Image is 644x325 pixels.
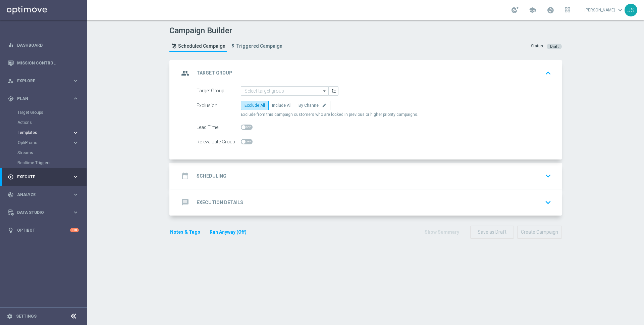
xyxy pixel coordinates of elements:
i: keyboard_arrow_down [543,197,553,207]
span: Analyze [17,193,72,197]
button: lightbulb Optibot +10 [7,228,79,233]
a: Target Groups [17,110,70,115]
button: OptiPromo keyboard_arrow_right [17,140,79,145]
colored-tag: Draft [547,43,562,49]
button: equalizer Dashboard [7,43,79,48]
button: Create Campaign [517,226,562,239]
div: Exclusion [197,101,241,110]
button: Save as Draft [470,226,514,239]
i: keyboard_arrow_right [72,78,79,84]
div: Realtime Triggers [17,158,87,168]
div: message Execution Details keyboard_arrow_down [179,196,554,209]
button: play_circle_outline Execute keyboard_arrow_right [7,174,79,180]
button: Run Anyway (Off) [209,228,247,236]
span: Explore [17,79,72,83]
a: Realtime Triggers [17,160,70,166]
div: Plan [8,96,72,102]
i: keyboard_arrow_down [543,171,553,181]
h2: Target Group [197,70,232,76]
i: keyboard_arrow_right [72,95,79,102]
a: Settings [16,314,37,318]
span: Draft [550,44,558,49]
div: Optibot [8,221,79,239]
div: Data Studio [8,210,72,216]
a: Scheduled Campaign [169,41,227,52]
a: Mission Control [17,54,79,72]
span: By Channel [299,103,320,108]
button: keyboard_arrow_up [542,67,554,80]
h2: Execution Details [197,199,243,206]
div: Target Group [197,86,241,96]
i: keyboard_arrow_up [543,68,553,78]
span: Execute [17,175,72,179]
button: person_search Explore keyboard_arrow_right [7,78,79,84]
i: keyboard_arrow_right [72,209,79,216]
input: Select target group [241,86,328,96]
div: Explore [8,78,72,84]
div: Execute [8,174,72,180]
div: Actions [17,118,87,128]
div: Templates keyboard_arrow_right [17,130,79,135]
i: settings [7,313,13,319]
div: Analyze [8,192,72,198]
span: keyboard_arrow_down [616,6,624,14]
span: Templates [18,131,66,135]
span: Include All [272,103,291,108]
div: Streams [17,148,87,158]
div: Lead Time [197,123,241,132]
button: Notes & Tags [169,228,201,236]
i: message [179,196,191,208]
i: keyboard_arrow_right [72,140,79,146]
div: Re-evaluate Group [197,137,241,146]
i: date_range [179,170,191,182]
div: OptiPromo [17,138,87,148]
div: OptiPromo [18,141,72,145]
i: gps_fixed [8,96,14,102]
span: OptiPromo [18,141,66,145]
i: keyboard_arrow_right [72,191,79,198]
button: track_changes Analyze keyboard_arrow_right [7,192,79,197]
span: Exclude from this campaign customers who are locked in previous or higher priority campaigns. [241,112,418,118]
div: date_range Scheduling keyboard_arrow_down [179,170,554,182]
i: keyboard_arrow_right [72,130,79,136]
a: Triggered Campaign [229,41,284,52]
button: Mission Control [7,60,79,66]
div: group Target Group keyboard_arrow_up [179,67,554,80]
i: edit [322,103,327,108]
h1: Campaign Builder [169,26,286,36]
div: Dashboard [8,36,79,54]
button: gps_fixed Plan keyboard_arrow_right [7,96,79,101]
i: keyboard_arrow_right [72,174,79,180]
button: Data Studio keyboard_arrow_right [7,210,79,215]
i: group [179,67,191,79]
h2: Scheduling [197,173,226,179]
button: keyboard_arrow_down [542,196,554,209]
a: [PERSON_NAME]keyboard_arrow_down [584,5,625,15]
div: Mission Control [8,54,79,72]
i: play_circle_outline [8,174,14,180]
i: equalizer [8,42,14,48]
span: Triggered Campaign [236,43,282,49]
a: Streams [17,150,70,155]
span: Scheduled Campaign [178,43,225,49]
span: Plan [17,97,72,101]
div: Target Groups [17,107,87,118]
div: Templates [18,131,72,135]
i: arrow_drop_down [321,87,328,95]
a: Optibot [17,221,70,239]
i: lightbulb [8,227,14,233]
i: person_search [8,78,14,84]
span: Data Studio [17,211,72,215]
div: +10 [70,228,79,232]
div: JS [625,4,637,16]
a: Actions [17,120,70,125]
span: Exclude All [245,103,265,108]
